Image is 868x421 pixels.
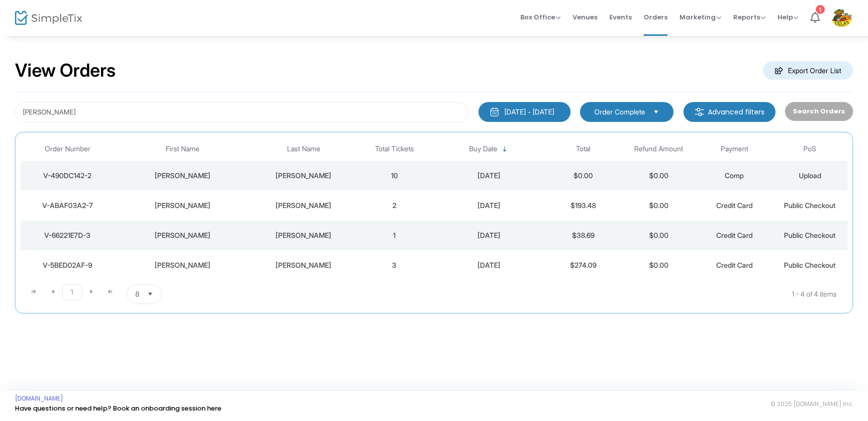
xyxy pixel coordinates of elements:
div: V-66221E7D-3 [23,230,112,240]
span: Comp [725,171,744,180]
div: Data table [20,137,848,280]
div: 10/19/2024 [435,230,543,240]
td: $38.69 [545,220,621,250]
span: First Name [166,145,200,153]
span: Last Name [287,145,320,153]
img: monthly [489,107,499,117]
span: Credit Card [716,261,753,269]
span: PoS [803,145,816,153]
td: $0.00 [621,191,696,220]
span: Public Checkout [784,201,836,210]
div: 10/7/2024 [435,260,543,270]
div: John [117,230,248,240]
button: Select [649,106,663,117]
td: 3 [357,250,432,280]
td: $0.00 [545,161,621,191]
th: Refund Amount [621,137,696,161]
kendo-pager-info: 1 - 4 of 4 items [261,284,837,304]
div: Jones [253,260,354,270]
h2: View Orders [15,60,116,82]
div: John [117,171,248,181]
span: Reports [733,12,766,22]
span: Page 1 [62,284,82,300]
span: Payment [721,145,748,153]
span: Buy Date [469,145,497,153]
a: [DOMAIN_NAME] [15,395,63,403]
div: Jones [253,171,354,181]
span: Help [777,12,798,22]
div: V-5BED02AF-9 [23,260,112,270]
m-button: Advanced filters [683,102,775,122]
th: Total Tickets [357,137,432,161]
span: Events [609,4,632,30]
span: © 2025 [DOMAIN_NAME] Inc. [771,400,853,408]
td: 1 [357,220,432,250]
span: Credit Card [716,231,753,239]
a: Have questions or need help? Book an onboarding session here [15,404,221,413]
span: Public Checkout [784,261,836,269]
span: Credit Card [716,201,753,210]
td: $0.00 [621,250,696,280]
div: 7/26/2025 [435,201,543,210]
span: Sortable [501,145,509,153]
button: Select [143,285,157,304]
span: Box Office [520,12,561,22]
span: Marketing [679,12,721,22]
td: $274.09 [545,250,621,280]
span: Order Complete [594,107,645,117]
button: [DATE] - [DATE] [479,102,571,122]
span: Orders [644,4,668,30]
span: Upload [799,171,821,180]
img: filter [694,107,704,117]
div: 9/22/2025 [435,171,543,181]
td: 10 [357,161,432,191]
input: Search by name, email, phone, order number, ip address, or last 4 digits of card [15,102,469,122]
td: 2 [357,191,432,220]
div: Jones [253,201,354,210]
div: [DATE] - [DATE] [504,107,554,117]
div: John [117,260,248,270]
td: $0.00 [621,161,696,191]
div: 1 [816,5,825,14]
div: V-ABAF03A2-7 [23,201,112,210]
span: 8 [135,289,139,299]
span: Order Number [45,145,91,153]
div: V-490DC142-2 [23,171,112,181]
span: Venues [573,4,597,30]
th: Total [545,137,621,161]
td: $0.00 [621,220,696,250]
m-button: Export Order List [763,61,853,80]
span: Public Checkout [784,231,836,239]
td: $193.48 [545,191,621,220]
div: Jones [253,230,354,240]
div: John [117,201,248,210]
